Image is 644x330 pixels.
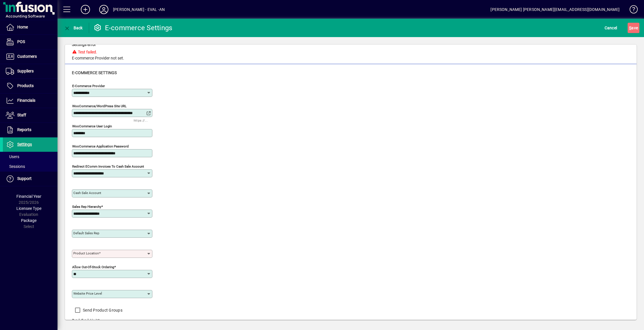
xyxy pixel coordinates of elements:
mat-label: Batch fetch limit [72,318,98,322]
mat-label: WooCommerce/WordPress Site URL [72,104,126,108]
span: Licensee Type [16,206,41,211]
span: Settings [17,142,32,147]
a: POS [3,35,57,49]
span: Products [17,83,34,88]
span: Reports [17,127,31,132]
a: Customers [3,49,57,64]
span: E-commerce Settings [72,70,117,75]
button: Back [62,23,84,33]
mat-label: Website Price Level [73,291,102,296]
a: Suppliers [3,64,57,78]
mat-label: Cash sale account [73,191,101,195]
mat-label: WooCommerce User Login [72,124,112,128]
button: Add [76,4,95,15]
mat-label: Default sales rep [73,231,99,235]
div: E-commerce Settings [93,23,172,32]
div: Settings error [72,42,124,48]
span: Back [64,26,83,30]
app-page-header-button: Back [57,23,89,33]
div: [PERSON_NAME] [PERSON_NAME][EMAIL_ADDRESS][DOMAIN_NAME] [490,5,620,14]
div: [PERSON_NAME] - EVAL -AN [113,5,165,14]
a: Users [3,152,57,162]
span: Customers [17,54,37,59]
a: Products [3,79,57,93]
span: Staff [17,113,26,117]
button: Profile [95,4,113,15]
span: Financials [17,98,35,103]
span: S [629,26,631,30]
span: Package [21,218,37,223]
span: Users [6,154,19,159]
span: Cancel [605,23,617,32]
mat-label: Sales Rep Hierarchy [72,205,101,209]
mat-hint: https://... [134,117,148,124]
mat-label: Redirect eComm Invoices to Cash Sale Account [72,164,144,168]
a: Knowledge Base [625,1,637,20]
span: Home [17,25,28,29]
button: Save [628,23,639,33]
span: Suppliers [17,69,34,73]
span: Sessions [6,164,25,169]
a: Staff [3,108,57,122]
a: Financials [3,93,57,108]
a: Home [3,20,57,34]
a: Sessions [3,162,57,171]
div: E-commerce Provider not set. [72,39,124,61]
mat-label: WooCommerce Application Password [72,144,129,148]
span: POS [17,39,25,44]
span: ave [629,23,638,32]
button: Cancel [603,23,619,33]
a: Reports [3,123,57,137]
a: Support [3,172,57,186]
span: Financial Year [16,194,41,199]
mat-label: Product location [73,251,99,255]
mat-label: E-commerce Provider [72,84,105,88]
div: Test failed. [72,49,124,55]
mat-label: Allow out-of-stock ordering [72,265,114,269]
label: Send Product Groups [82,307,122,313]
span: Support [17,176,32,181]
